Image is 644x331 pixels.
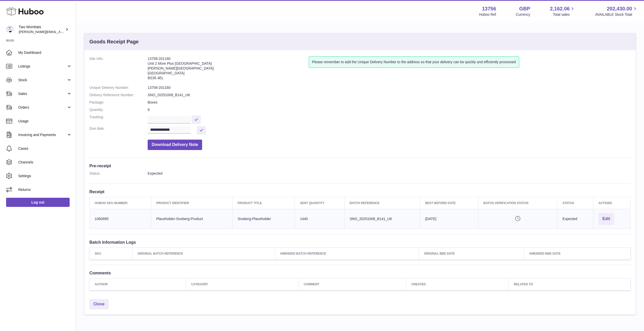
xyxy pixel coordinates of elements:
[89,126,148,135] dt: Due date:
[344,197,420,209] th: Batch Reference
[420,197,478,209] th: Best Before Date
[18,187,72,192] span: Returns
[478,197,557,209] th: Batch Verification Status
[309,56,519,68] div: Please remember to add the Unique Delivery Number to the address so that your delivery can be qui...
[550,5,570,12] span: 2,162.06
[89,189,631,194] h3: Receipt
[419,247,524,259] th: Original BBE Date
[148,100,631,105] dd: Boxes
[148,171,631,176] dd: Expected
[509,278,631,290] th: Related to
[90,197,151,209] th: Huboo SKU Number
[516,12,530,17] div: Currency
[232,209,295,229] td: Snoberg-Placeholder
[6,26,14,33] img: philip.carroll@twowombats.com
[151,197,232,209] th: Product Identifier
[89,299,109,309] a: Close
[18,174,72,178] span: Settings
[406,278,509,290] th: Created
[299,278,406,290] th: Comment
[148,56,309,83] address: 13756-201160 Unit 2 More Plus [GEOGRAPHIC_DATA] [PERSON_NAME][GEOGRAPHIC_DATA] [GEOGRAPHIC_DATA] ...
[595,5,638,17] a: 202,430.00 AVAILABLE Stock Total
[18,160,72,165] span: Channels
[89,239,631,245] h3: Batch Information Logs
[557,197,593,209] th: Status
[482,5,496,12] strong: 13756
[344,209,420,229] td: SNO_20251008_B141_UK
[607,5,632,12] span: 202,430.00
[89,38,139,45] h3: Goods Receipt Page
[598,213,614,225] button: Edit
[6,198,70,207] a: Log out
[232,197,295,209] th: Product title
[18,119,72,124] span: Usage
[89,270,631,276] h3: Comments
[89,171,148,176] dt: Status:
[595,12,638,17] span: AVAILABLE Stock Total
[148,85,631,90] dd: 13756-201160
[593,197,630,209] th: Actions
[148,140,202,150] button: Download Delivery Note
[89,100,148,105] dt: Package:
[90,278,186,290] th: Author
[90,209,151,229] td: 1060895
[186,278,298,290] th: Category
[524,247,631,259] th: Amended BBE Date
[18,133,67,137] span: Invoicing and Payments
[557,209,593,229] td: Expected
[479,12,496,17] div: Huboo Ref
[90,247,132,259] th: SKU
[89,85,148,90] dt: Unique Delivery Number:
[132,247,275,259] th: Original Batch Reference
[89,163,631,169] h3: Pre-receipt
[19,30,129,34] span: [PERSON_NAME][EMAIL_ADDRESS][PERSON_NAME][DOMAIN_NAME]
[295,209,344,229] td: 1440
[18,50,72,55] span: My Dashboard
[89,93,148,97] dt: Delivery Reference Number:
[420,209,478,229] td: [DATE]
[553,12,575,17] span: Total sales
[19,25,64,34] div: Two Wombats
[18,64,67,69] span: Listings
[89,107,148,112] dt: Quantity:
[151,209,232,229] td: Placeholder-Snoberg-Product
[148,93,631,97] dd: SNO_20251008_B141_UK
[18,146,72,151] span: Cases
[18,91,67,96] span: Sales
[89,56,148,83] dt: Site Info:
[148,107,631,112] dd: 6
[18,105,67,110] span: Orders
[89,115,148,124] dt: Tracking:
[550,5,576,17] a: 2,162.06 Total sales
[295,197,344,209] th: Sent Quantity
[18,78,67,82] span: Stock
[519,5,530,12] strong: GBP
[275,247,419,259] th: Amended Batch Reference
